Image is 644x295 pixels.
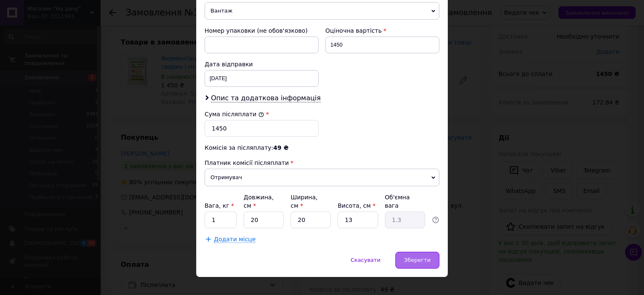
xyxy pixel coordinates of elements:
[205,2,439,20] span: Вантаж
[205,60,319,68] div: Дата відправки
[214,236,256,243] span: Додати місце
[338,202,375,209] label: Висота, см
[244,194,274,209] label: Довжина, см
[205,144,439,152] div: Комісія за післяплату:
[205,169,439,186] span: Отримувач
[291,194,317,209] label: Ширина, см
[205,26,319,35] div: Номер упаковки (не обов'язково)
[205,159,289,166] span: Платник комісії післяплати
[205,111,264,117] label: Сума післяплати
[385,193,425,210] div: Об'ємна вага
[351,257,380,263] span: Скасувати
[211,94,321,102] span: Опис та додаткова інформація
[205,202,234,209] label: Вага, кг
[273,144,288,151] span: 49 ₴
[404,257,431,263] span: Зберегти
[325,26,439,35] div: Оціночна вартість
